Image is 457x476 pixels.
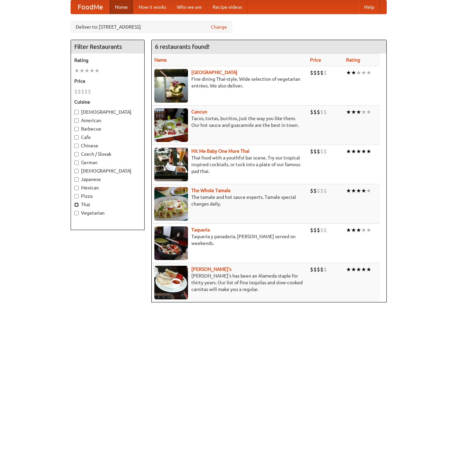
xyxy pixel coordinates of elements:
[74,57,141,64] h5: Rating
[74,151,141,157] label: Czech / Slovak
[84,88,88,95] li: $
[74,135,79,140] input: Cafe
[320,187,323,194] li: $
[79,67,84,74] li: ★
[320,226,323,234] li: $
[313,148,317,155] li: $
[351,108,356,116] li: ★
[154,108,188,142] img: cancun.jpg
[346,108,351,116] li: ★
[310,108,313,116] li: $
[74,125,141,132] label: Barbecue
[191,227,210,232] a: Taqueria
[317,266,320,273] li: $
[356,226,361,234] li: ★
[361,108,366,116] li: ★
[74,152,79,156] input: Czech / Slovak
[133,0,172,14] a: How it works
[74,184,141,191] label: Mexican
[351,226,356,234] li: ★
[351,69,356,76] li: ★
[74,210,141,216] label: Vegetarian
[74,177,79,182] input: Japanese
[310,266,313,273] li: $
[191,148,250,154] b: Hit Me Baby One More Thai
[361,226,366,234] li: ★
[191,188,231,193] a: The Whole Tamale
[351,266,356,273] li: ★
[351,148,356,155] li: ★
[88,88,91,95] li: $
[71,21,232,33] div: Deliver to: [STREET_ADDRESS]
[74,78,141,84] h5: Price
[323,108,327,116] li: $
[74,127,79,131] input: Barbecue
[154,57,167,63] a: Name
[154,194,305,207] p: The tamale and hot sauce experts. Tamale special changes daily.
[74,186,79,190] input: Mexican
[154,272,305,293] p: [PERSON_NAME]'s has been an Alameda staple for thirty years. Our list of fine tequilas and slow-c...
[313,108,317,116] li: $
[356,148,361,155] li: ★
[154,226,188,260] img: taqueria.jpg
[94,67,100,74] li: ★
[361,266,366,273] li: ★
[317,148,320,155] li: $
[74,144,79,148] input: Chinese
[366,69,371,76] li: ★
[317,187,320,194] li: $
[154,266,188,299] img: pedros.jpg
[154,69,188,103] img: satay.jpg
[74,117,141,124] label: American
[323,148,327,155] li: $
[317,69,320,76] li: $
[320,266,323,273] li: $
[313,69,317,76] li: $
[81,88,84,95] li: $
[361,148,366,155] li: ★
[366,148,371,155] li: ★
[74,142,141,149] label: Chinese
[74,168,141,174] label: [DEMOGRAPHIC_DATA]
[310,69,313,76] li: $
[74,203,79,207] input: Thai
[89,67,94,74] li: ★
[346,57,360,63] a: Rating
[74,194,79,198] input: Pizza
[366,266,371,273] li: ★
[313,187,317,194] li: $
[323,69,327,76] li: $
[191,109,207,114] b: Cancun
[74,134,141,141] label: Cafe
[74,110,79,114] input: [DEMOGRAPHIC_DATA]
[320,69,323,76] li: $
[154,148,188,181] img: babythai.jpg
[323,266,327,273] li: $
[155,43,210,50] ng-pluralize: 6 restaurants found!
[207,0,247,14] a: Recipe videos
[361,187,366,194] li: ★
[191,266,231,272] a: [PERSON_NAME]'s
[313,226,317,234] li: $
[74,88,78,95] li: $
[310,148,313,155] li: $
[351,187,356,194] li: ★
[74,160,79,165] input: German
[366,108,371,116] li: ★
[346,187,351,194] li: ★
[74,176,141,183] label: Japanese
[71,40,144,53] h4: Filter Restaurants
[356,108,361,116] li: ★
[191,70,237,75] a: [GEOGRAPHIC_DATA]
[154,154,305,175] p: Thai food with a youthful bar scene. Try our tropical inspired cocktails, or tuck into a plate of...
[84,67,89,74] li: ★
[346,148,351,155] li: ★
[74,159,141,166] label: German
[71,0,110,14] a: FoodMe
[110,0,133,14] a: Home
[323,187,327,194] li: $
[310,187,313,194] li: $
[346,266,351,273] li: ★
